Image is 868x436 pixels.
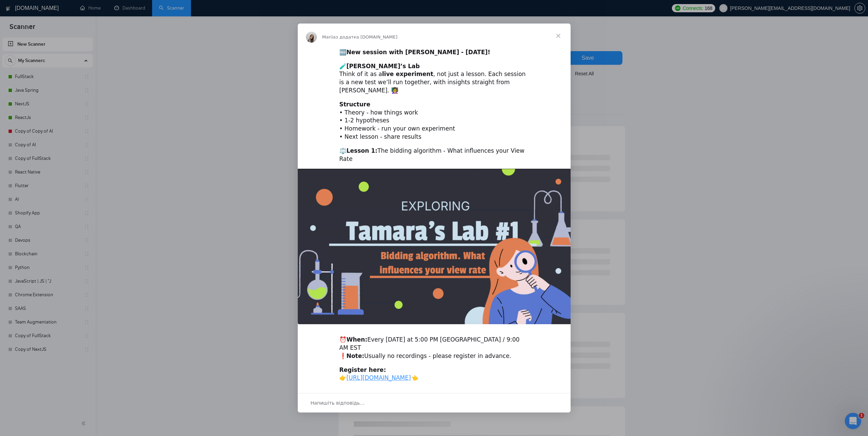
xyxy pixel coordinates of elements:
b: When: [347,336,367,343]
span: Напишіть відповідь… [311,399,365,407]
b: Register here: [339,366,386,373]
span: Mariia [322,34,336,40]
span: з додатка [DOMAIN_NAME] [336,34,397,40]
div: 🧪 Think of it as a , not just a lesson. Each session is a new test we’ll run together, with insig... [339,62,529,95]
b: New session with [PERSON_NAME] - [DATE]! [347,49,490,56]
div: ⏰ Every [DATE] at 5:00 PM [GEOGRAPHIC_DATA] / 9:00 AM EST ❗ Usually no recordings - please regist... [339,336,529,360]
b: Structure [339,101,370,108]
img: Profile image for Mariia [306,32,317,43]
b: live experiment [382,71,433,77]
div: Відкрити бесіду й відповісти [298,393,571,412]
b: Note: [347,352,364,359]
div: 👉 👈 [339,366,529,382]
a: [URL][DOMAIN_NAME] [347,374,411,381]
span: Закрити [546,24,571,48]
b: Lesson 1: [347,147,378,154]
b: [PERSON_NAME]’s Lab [347,63,420,70]
div: • Theory - how things work • 1-2 hypotheses • Homework - run your own experiment • Next lesson - ... [339,101,529,141]
div: 🆕 [339,48,529,57]
div: ⚖️ The bidding algorithm - What influences your View Rate [339,147,529,163]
